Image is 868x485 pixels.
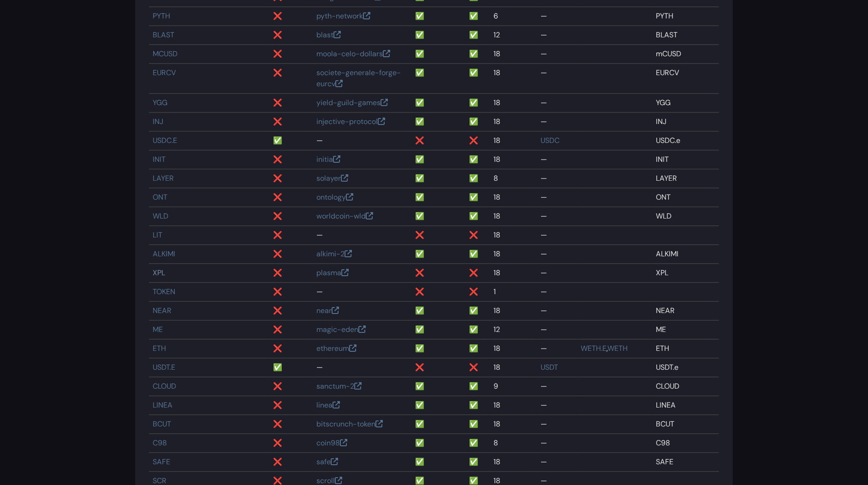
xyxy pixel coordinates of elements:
[466,320,490,339] td: ✅
[490,26,537,45] td: 12
[652,131,719,150] td: USDC.e
[652,64,719,94] td: EURCV
[316,381,362,391] a: sanctum-2
[537,64,577,94] td: —
[466,302,490,320] td: ✅
[541,362,559,372] a: USDT
[153,419,171,429] a: BCUT
[490,188,537,207] td: 18
[490,415,537,434] td: 18
[411,339,465,358] td: ✅
[269,45,313,64] td: ❌
[153,381,176,391] a: CLOUD
[537,45,577,64] td: —
[269,339,313,358] td: ❌
[537,26,577,45] td: —
[490,150,537,169] td: 18
[316,211,373,221] a: worldcoin-wld
[652,245,719,264] td: ALKIMI
[411,415,465,434] td: ✅
[652,434,719,453] td: C98
[490,169,537,188] td: 8
[269,434,313,453] td: ❌
[652,339,719,358] td: ETH
[466,453,490,472] td: ✅
[411,64,465,94] td: ✅
[153,211,168,221] a: WLD
[466,434,490,453] td: ✅
[490,320,537,339] td: 12
[490,94,537,112] td: 18
[269,377,313,396] td: ❌
[269,245,313,264] td: ❌
[411,434,465,453] td: ✅
[269,453,313,472] td: ❌
[269,94,313,112] td: ❌
[411,453,465,472] td: ✅
[490,434,537,453] td: 8
[269,358,313,377] td: ✅
[411,188,465,207] td: ✅
[269,226,313,245] td: ❌
[153,343,166,353] a: ETH
[652,169,719,188] td: LAYER
[490,226,537,245] td: 18
[269,26,313,45] td: ❌
[466,377,490,396] td: ✅
[316,11,370,21] a: pyth-network
[490,45,537,64] td: 18
[153,230,162,240] a: LIT
[537,188,577,207] td: —
[313,283,411,302] td: —
[411,245,465,264] td: ✅
[581,343,606,353] a: WETH.E
[153,154,166,164] a: INIT
[490,396,537,415] td: 18
[466,207,490,226] td: ✅
[537,339,577,358] td: —
[541,136,560,145] a: USDC
[269,320,313,339] td: ❌
[537,245,577,264] td: —
[153,192,167,202] a: ONT
[316,98,388,107] a: yield-guild-games
[316,173,348,183] a: solayer
[153,325,163,334] a: ME
[411,26,465,45] td: ✅
[466,112,490,131] td: ✅
[490,7,537,26] td: 6
[466,245,490,264] td: ✅
[411,358,465,377] td: ❌
[537,434,577,453] td: —
[537,415,577,434] td: —
[537,7,577,26] td: —
[490,264,537,283] td: 18
[466,188,490,207] td: ✅
[466,264,490,283] td: ❌
[269,264,313,283] td: ❌
[269,188,313,207] td: ❌
[411,283,465,302] td: ❌
[537,302,577,320] td: —
[537,112,577,131] td: —
[466,358,490,377] td: ❌
[537,377,577,396] td: —
[153,68,176,77] a: EURCV
[316,325,366,334] a: magic-eden
[490,64,537,94] td: 18
[652,264,719,283] td: XPL
[466,26,490,45] td: ✅
[411,7,465,26] td: ✅
[652,94,719,112] td: YGG
[153,49,178,59] a: MCUSD
[607,343,628,353] a: WETH
[316,306,339,315] a: near
[269,302,313,320] td: ❌
[466,396,490,415] td: ✅
[153,400,172,410] a: LINEA
[153,438,167,448] a: C98
[153,249,175,259] a: ALKIMI
[411,396,465,415] td: ✅
[411,302,465,320] td: ✅
[411,264,465,283] td: ❌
